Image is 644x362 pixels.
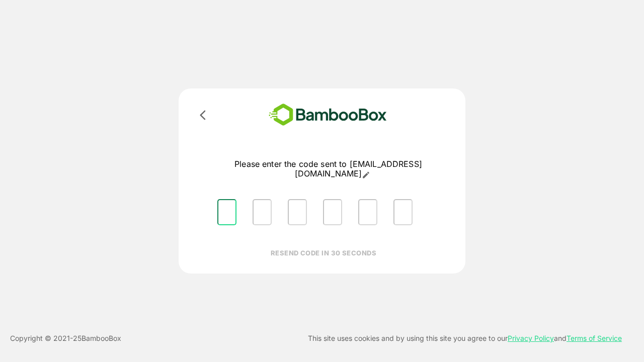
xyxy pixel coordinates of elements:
p: Copyright © 2021- 25 BambooBox [10,332,121,344]
a: Terms of Service [567,334,622,342]
input: Please enter OTP character 3 [288,199,307,225]
input: Please enter OTP character 4 [323,199,342,225]
a: Privacy Policy [508,334,554,342]
p: Please enter the code sent to [EMAIL_ADDRESS][DOMAIN_NAME] [209,159,447,179]
img: bamboobox [254,101,401,129]
input: Please enter OTP character 1 [217,199,236,225]
p: This site uses cookies and by using this site you agree to our and [308,332,622,344]
input: Please enter OTP character 5 [358,199,377,225]
input: Please enter OTP character 6 [393,199,413,225]
input: Please enter OTP character 2 [253,199,272,225]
